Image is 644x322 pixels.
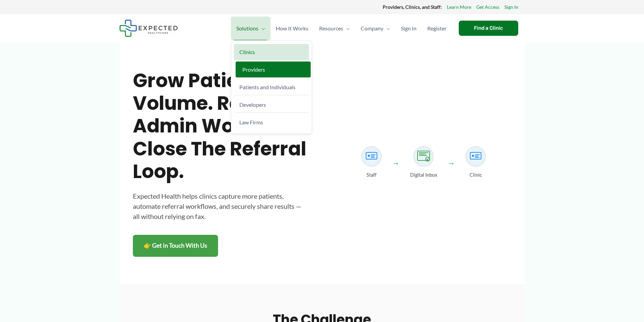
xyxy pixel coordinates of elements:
[239,101,266,108] span: Developers
[239,49,255,55] span: Clinics
[239,84,295,90] span: Patients and Individuals
[276,17,308,40] span: How It Works
[234,97,309,113] a: Developers
[392,155,400,171] div: →
[366,171,377,180] div: Staff
[234,114,309,130] a: Law Firms
[236,17,258,40] span: Solutions
[231,17,452,40] nav: Primary Site Navigation
[133,235,218,257] a: 👉 Get in Touch With Us
[422,17,452,40] a: Register
[401,17,416,40] span: Sign In
[361,17,383,40] span: Company
[270,17,314,40] a: How It Works
[410,171,437,180] div: Digital Inbox
[133,191,309,221] p: Expected Health helps clinics capture more patients, automate referral workflows, and securely sh...
[239,119,263,125] span: Law Firms
[383,17,390,40] span: Menu Toggle
[383,4,442,10] strong: Providers, Clinics, and Staff:
[258,17,265,40] span: Menu Toggle
[396,17,422,40] a: Sign In
[319,17,343,40] span: Resources
[459,21,518,36] a: Find a Clinic
[133,69,309,183] h1: Grow patient volume. Reduce admin work. Close the referral loop.
[447,3,471,11] a: Learn More
[355,17,396,40] a: CompanyMenu Toggle
[447,155,455,171] div: →
[231,17,270,40] a: SolutionsMenu Toggle
[469,171,482,180] div: Clinic
[119,20,178,37] img: Expected Healthcare Logo - side, dark font, small
[504,3,518,11] a: Sign In
[234,44,309,60] a: Clinics
[476,3,499,11] a: Get Access
[236,61,311,78] a: Providers
[234,79,309,95] a: Patients and Individuals
[314,17,355,40] a: ResourcesMenu Toggle
[343,17,350,40] span: Menu Toggle
[242,66,265,73] span: Providers
[427,17,447,40] span: Register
